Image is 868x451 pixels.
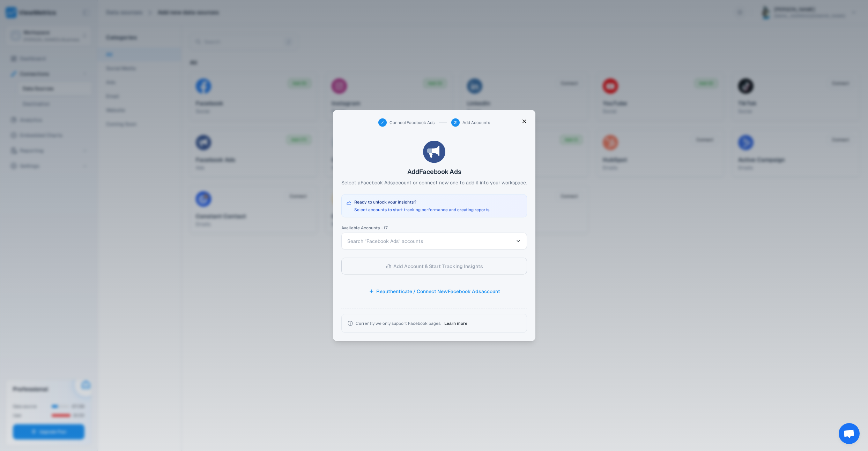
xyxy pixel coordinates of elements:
div: 关键词（按流量） [79,42,115,46]
div: 域名: [DOMAIN_NAME] [18,18,71,24]
label: Available Accounts – 17 [341,226,527,230]
p: Select accounts to start tracking performance and creating reports. [354,207,490,213]
div: 2 [451,119,460,127]
div: 域名概述 [36,42,54,46]
div: ✓ [378,119,387,127]
div: v 4.0.25 [20,11,34,17]
button: Reauthenticate / Connect NewFacebook Adsaccount [341,283,527,300]
span: Add Accounts [462,120,490,126]
a: Learn more [444,321,467,326]
h4: Ready to unlock your insights? [354,199,490,205]
img: logo_orange.svg [11,11,17,17]
button: Search "Facebook Ads" accounts [341,233,527,250]
button: Learn more [444,320,468,327]
span: Connect Facebook Ads [390,120,435,126]
img: website_grey.svg [11,18,17,24]
img: tab_keywords_by_traffic_grey.svg [71,41,77,47]
p: Select a Facebook Ads account or connect new one to add it into your workspace. [341,179,527,186]
img: tab_domain_overview_orange.svg [28,41,34,47]
h2: Add Facebook Ads [341,167,527,177]
p: Currently we only support Facebook pages. [356,320,441,327]
img: Facebook Ads [423,141,445,163]
span: Search "Facebook Ads" accounts [347,238,423,244]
